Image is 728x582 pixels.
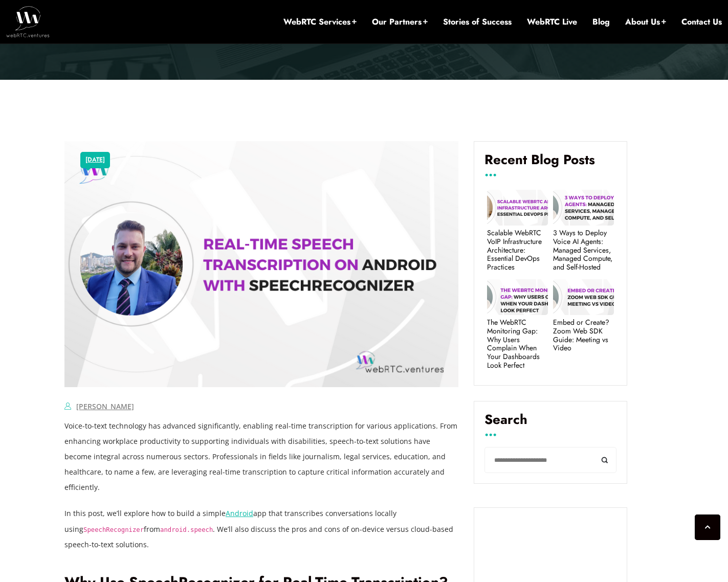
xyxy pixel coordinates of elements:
a: Scalable WebRTC VoIP Infrastructure Architecture: Essential DevOps Practices [487,229,548,272]
a: Android [226,508,253,518]
a: Stories of Success [443,16,512,28]
img: WebRTC.ventures [6,6,50,37]
code: SpeechRecognizer [83,526,144,533]
a: 3 Ways to Deploy Voice AI Agents: Managed Services, Managed Compute, and Self-Hosted [553,229,614,272]
a: [DATE] [85,153,105,167]
a: The WebRTC Monitoring Gap: Why Users Complain When Your Dashboards Look Perfect [487,318,548,370]
a: About Us [625,16,666,28]
a: Contact Us [681,16,722,28]
code: android.speech [160,526,213,533]
a: [PERSON_NAME] [76,401,134,411]
a: Embed or Create? Zoom Web SDK Guide: Meeting vs Video [553,318,614,352]
button: Search [593,447,616,473]
a: WebRTC Live [527,16,577,28]
a: Blog [592,16,610,28]
label: Search [484,412,616,435]
a: WebRTC Services [283,16,357,28]
p: Voice-to-text technology has advanced significantly, enabling real-time transcription for various... [64,418,458,495]
p: In this post, we’ll explore how to build a simple app that transcribes conversations locally usin... [64,506,458,552]
h4: Recent Blog Posts [484,152,616,175]
a: Our Partners [372,16,428,28]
